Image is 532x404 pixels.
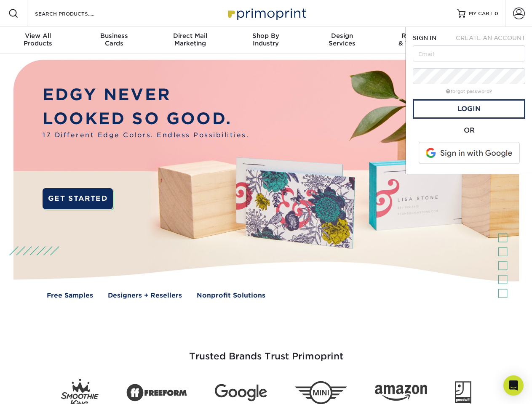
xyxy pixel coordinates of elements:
img: Primoprint [224,4,308,22]
a: DesignServices [304,27,380,54]
span: 17 Different Edge Colors. Endless Possibilities. [43,130,249,140]
span: CREATE AN ACCOUNT [456,35,525,41]
a: Resources& Templates [380,27,456,54]
img: Goodwill [455,381,471,404]
a: forgot password? [446,89,492,94]
p: LOOKED SO GOOD. [43,107,249,131]
a: Free Samples [47,291,93,300]
a: Nonprofit Solutions [197,291,265,300]
a: Login [413,99,525,119]
span: 0 [495,11,498,16]
span: Business [76,32,152,40]
span: Resources [380,32,456,40]
a: Shop ByIndustry [228,27,304,54]
a: BusinessCards [76,27,152,54]
div: & Templates [380,32,456,47]
a: Direct MailMarketing [152,27,228,54]
h3: Trusted Brands Trust Primoprint [20,331,513,372]
div: Marketing [152,32,228,47]
iframe: Google Customer Reviews [2,378,72,401]
img: Google [215,384,267,401]
div: Cards [76,32,152,47]
span: Direct Mail [152,32,228,40]
div: Industry [228,32,304,47]
span: SIGN IN [413,35,436,41]
div: OR [413,125,525,136]
a: Designers + Resellers [108,291,182,300]
div: Services [304,32,380,47]
a: GET STARTED [43,188,113,209]
span: Design [304,32,380,40]
span: MY CART [469,10,493,17]
img: Amazon [375,385,427,401]
input: SEARCH PRODUCTS..... [34,8,116,19]
p: EDGY NEVER [43,83,249,107]
div: Open Intercom Messenger [503,375,524,396]
input: Email [413,45,525,61]
span: Shop By [228,32,304,40]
